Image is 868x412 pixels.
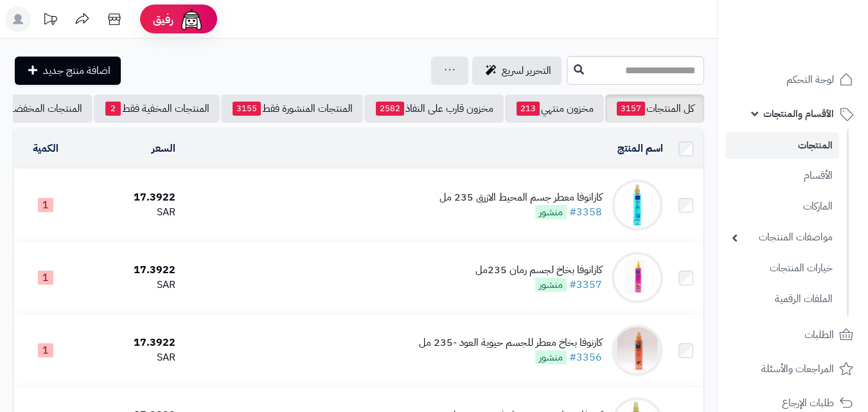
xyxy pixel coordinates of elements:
[38,198,53,212] span: 1
[725,64,860,95] a: لوحة التحكم
[376,102,404,116] span: 2582
[94,94,220,123] a: المنتجات المخفية فقط2
[786,71,834,89] span: لوحة التحكم
[782,394,834,412] span: طلبات الإرجاع
[569,350,602,365] a: #3356
[725,319,860,350] a: الطلبات
[233,102,261,116] span: 3155
[725,255,839,282] a: خيارات المنتجات
[152,141,175,156] a: السعر
[472,57,562,85] a: التحرير لسريع
[221,94,363,123] a: المنتجات المنشورة فقط3155
[83,278,175,292] div: SAR
[83,190,175,205] div: 17.3922
[535,205,567,219] span: منشور
[83,350,175,365] div: SAR
[781,32,856,59] img: logo-2.png
[725,162,839,190] a: الأقسام
[517,102,540,116] span: 213
[535,350,567,364] span: منشور
[364,94,504,123] a: مخزون قارب على النفاذ2582
[439,190,602,205] div: كازانوفا معطر جسم المحيط الازرق 235 مل
[804,326,834,344] span: الطلبات
[475,263,602,278] div: كازانوفا بخاخ لجسم رمان 235مل
[419,336,602,350] div: كازنوفا بخاخ معطر للجسم حيوية العود -235 مل
[725,224,839,251] a: مواصفات المنتجات
[617,141,663,156] a: اسم المنتج
[34,6,66,35] a: تحديثات المنصة
[153,12,173,27] span: رفيق
[725,354,860,384] a: المراجعات والأسئلة
[505,94,604,123] a: مخزون منتهي213
[535,278,567,292] span: منشور
[605,94,704,123] a: كل المنتجات3157
[612,179,663,231] img: كازانوفا معطر جسم المحيط الازرق 235 مل
[83,205,175,220] div: SAR
[105,102,121,116] span: 2
[612,252,663,303] img: كازانوفا بخاخ لجسم رمان 235مل
[83,336,175,350] div: 17.3922
[43,63,111,78] span: اضافة منتج جديد
[763,105,834,123] span: الأقسام والمنتجات
[612,325,663,376] img: كازنوفا بخاخ معطر للجسم حيوية العود -235 مل
[725,285,839,313] a: الملفات الرقمية
[569,277,602,292] a: #3357
[33,141,58,156] a: الكمية
[617,102,645,116] span: 3157
[38,343,53,357] span: 1
[761,360,834,378] span: المراجعات والأسئلة
[502,63,551,78] span: التحرير لسريع
[83,263,175,278] div: 17.3922
[38,271,53,285] span: 1
[569,204,602,220] a: #3358
[725,132,839,159] a: المنتجات
[179,6,204,32] img: ai-face.png
[725,193,839,220] a: الماركات
[15,57,121,85] a: اضافة منتج جديد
